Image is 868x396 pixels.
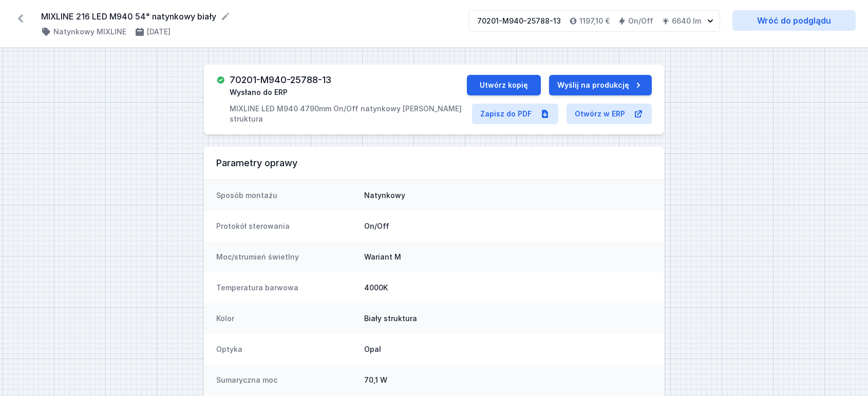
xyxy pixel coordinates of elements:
[364,252,652,262] dd: Wariant M
[468,10,720,32] button: 70201-M940-25788-131197,10 €On/Off6640 lm
[147,27,171,37] h4: [DATE]
[364,283,652,293] dd: 4000K
[732,10,856,31] a: Wróć do podglądu
[216,252,356,262] dt: Moc/strumień świetlny
[216,190,356,201] dt: Sposób montażu
[216,344,356,354] dt: Optyka
[216,157,652,169] h3: Parametry oprawy
[567,104,652,124] a: Otwórz w ERP
[53,27,126,37] h4: Natynkowy MIXLINE
[579,16,610,26] h4: 1197,10 €
[364,375,652,385] dd: 70,1 W
[467,75,541,95] button: Utwórz kopię
[230,104,467,124] p: MIXLINE LED M940 4790mm On/Off natynkowy [PERSON_NAME] struktura
[216,375,356,385] dt: Sumaryczna moc
[364,313,652,324] dd: Biały struktura
[364,344,652,354] dd: Opal
[41,10,456,23] form: MIXLINE 216 LED M940 54° natynkowy biały
[220,11,231,22] button: Edytuj nazwę projektu
[364,190,652,201] dd: Natynkowy
[216,283,356,293] dt: Temperatura barwowa
[477,16,561,26] div: 70201-M940-25788-13
[364,221,652,231] dd: On/Off
[230,75,331,85] h3: 70201-M940-25788-13
[216,221,356,231] dt: Protokół sterowania
[549,75,652,95] button: Wyślij na produkcję
[230,87,288,97] span: Wysłano do ERP
[672,16,701,26] h4: 6640 lm
[628,16,653,26] h4: On/Off
[472,104,558,124] a: Zapisz do PDF
[216,313,356,324] dt: Kolor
